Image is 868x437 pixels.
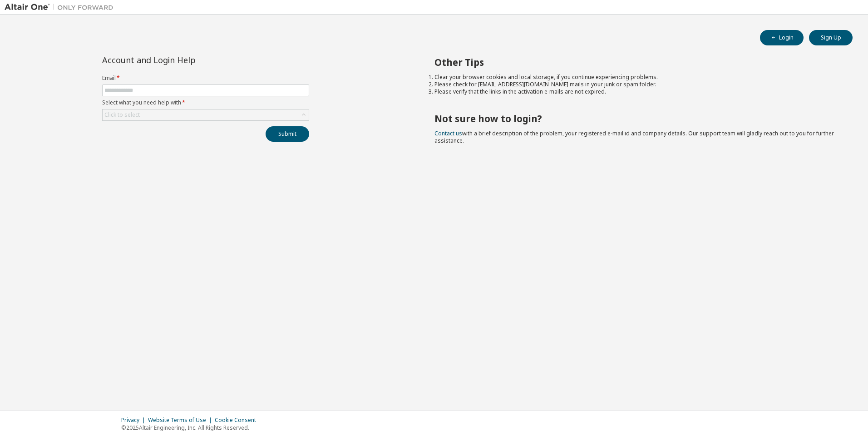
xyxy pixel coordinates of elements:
label: Select what you need help with [102,99,309,106]
button: Login [760,30,804,45]
a: Contact us [434,129,462,137]
span: with a brief description of the problem, your registered e-mail id and company details. Our suppo... [434,129,834,144]
li: Clear your browser cookies and local storage, if you continue experiencing problems. [434,74,837,81]
div: Click to select [104,111,140,119]
div: Privacy [121,417,148,424]
div: Click to select [103,109,309,120]
button: Sign Up [809,30,853,45]
button: Submit [266,126,309,142]
img: Altair One [5,3,118,12]
div: Cookie Consent [215,417,261,424]
h2: Not sure how to login? [434,113,837,124]
div: Account and Login Help [102,56,268,64]
label: Email [102,74,309,82]
li: Please verify that the links in the activation e-mails are not expired. [434,88,837,95]
div: Website Terms of Use [148,417,215,424]
h2: Other Tips [434,56,837,68]
p: © 2025 Altair Engineering, Inc. All Rights Reserved. [121,424,261,432]
li: Please check for [EMAIL_ADDRESS][DOMAIN_NAME] mails in your junk or spam folder. [434,81,837,88]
